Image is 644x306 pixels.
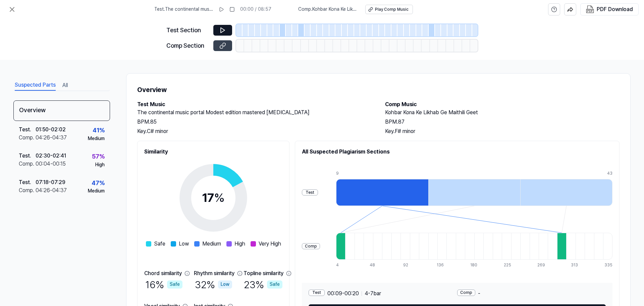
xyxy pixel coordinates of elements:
span: 4 - 7 bar [365,290,381,298]
h2: Kohbar Kona Ke Likhab Ge Maithili Geet [385,108,620,117]
div: Key. F# minor [385,127,620,135]
div: Comp . [19,134,36,142]
div: BPM. 85 [137,118,372,126]
div: 48 [370,262,379,268]
div: Overview [13,100,110,121]
span: Safe [154,240,165,248]
h2: Test Music [137,100,372,108]
h2: Similarity [144,148,282,156]
div: Test [309,290,325,296]
div: 16 % [145,277,182,292]
div: Test . [19,178,36,186]
div: Safe [267,280,282,289]
h2: All Suspected Plagiarism Sections [302,148,612,156]
div: 02:30 - 02:41 [36,152,66,160]
span: Test . The continental music portal Modest edition mastered [MEDICAL_DATA] [154,6,213,13]
span: Very High [259,240,281,248]
div: 41 % [93,126,105,135]
div: 313 [571,262,580,268]
div: Comp [302,243,320,250]
button: PDF Download [585,4,634,15]
span: High [234,240,245,248]
div: 47 % [92,178,105,188]
div: 04:26 - 04:37 [36,134,67,142]
div: Key. C# minor [137,127,372,135]
div: Comp [457,290,475,296]
div: Low [218,280,232,289]
span: Low [179,240,189,248]
span: 00:09 - 00:20 [327,290,359,298]
div: Comp . [19,160,36,168]
div: Test . [19,152,36,160]
button: help [548,3,560,15]
div: 23 % [244,277,282,292]
div: 335 [604,262,612,268]
div: 32 % [195,277,232,292]
div: 9 [336,171,428,176]
div: High [95,162,105,168]
svg: help [551,6,557,13]
h1: Overview [137,84,620,95]
div: Comp Section [166,41,209,51]
h2: Comp Music [385,100,620,108]
div: 04:26 - 04:37 [36,186,67,194]
div: Medium [88,188,105,194]
div: Play Comp Music [375,7,409,12]
div: PDF Download [597,5,633,14]
div: Rhythm similarity [194,269,234,277]
div: 136 [437,262,446,268]
div: 17 [202,189,225,207]
img: share [567,6,573,12]
h2: The continental music portal Modest edition mastered [MEDICAL_DATA] [137,108,372,117]
div: Chord similarity [144,269,182,277]
img: PDF Download [586,5,594,13]
span: Medium [202,240,221,248]
div: Test . [19,126,36,134]
span: Comp . Kohbar Kona Ke Likhab Ge Maithili Geet [298,6,357,13]
div: Test [302,189,318,196]
div: 92 [403,262,412,268]
div: BPM. 87 [385,118,620,126]
div: Comp . [19,186,36,194]
div: 00:00 / 08:57 [240,6,271,13]
button: Suspected Parts [15,80,56,91]
div: Topline similarity [244,269,283,277]
div: 43 [607,171,612,176]
div: - [457,290,606,298]
button: Play Comp Music [365,5,413,14]
div: 225 [504,262,513,268]
div: Test Section [166,26,209,35]
div: 269 [537,262,546,268]
div: 00:04 - 00:15 [36,160,66,168]
div: 180 [470,262,479,268]
button: All [62,80,68,91]
div: Medium [88,135,105,142]
div: 4 [336,262,345,268]
div: Safe [167,280,182,289]
div: 57 % [92,152,105,162]
div: 01:50 - 02:02 [36,126,66,134]
div: 07:18 - 07:29 [36,178,65,186]
span: % [214,190,225,205]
